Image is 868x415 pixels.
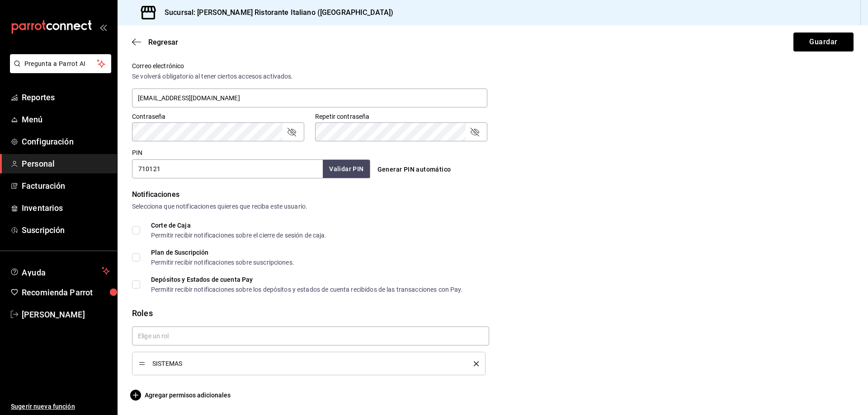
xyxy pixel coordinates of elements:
[793,33,854,51] button: Guardar
[22,224,110,236] span: Suscripción
[467,361,479,366] button: delete
[132,38,178,47] button: Regresar
[148,38,178,47] span: Regresar
[99,23,107,31] button: open_drawer_menu
[132,307,854,319] div: Roles
[22,135,110,148] span: Configuración
[151,259,294,266] div: Permitir recibir notificaciones sobre suscripciones.
[374,161,455,178] button: Generar PIN automático
[22,113,110,126] span: Menú
[323,160,370,178] button: Validar PIN
[152,360,460,367] span: SISTEMAS
[157,7,393,18] h3: Sucursal: [PERSON_NAME] Ristorante Italiano ([GEOGRAPHIC_DATA])
[22,266,98,276] span: Ayuda
[151,286,463,293] div: Permitir recibir notificaciones sobre los depósitos y estados de cuenta recibidos de las transacc...
[6,65,111,75] a: Pregunta a Parrot AI
[22,202,110,214] span: Inventarios
[151,222,327,228] div: Corte de Caja
[22,308,110,321] span: [PERSON_NAME]
[469,126,480,137] button: passwordField
[132,113,304,120] label: Contraseña
[132,390,231,401] button: Agregar permisos adicionales
[132,326,489,345] input: Elige un rol
[132,189,854,200] div: Notificaciones
[132,149,142,156] label: PIN
[22,158,110,170] span: Personal
[151,249,294,256] div: Plan de Suscripción
[151,232,327,238] div: Permitir recibir notificaciones sobre el cierre de sesión de caja.
[11,402,110,411] span: Sugerir nueva función
[151,276,463,283] div: Depósitos y Estados de cuenta Pay
[132,159,323,178] input: 3 a 6 dígitos
[10,54,111,73] button: Pregunta a Parrot AI
[24,59,97,69] span: Pregunta a Parrot AI
[132,72,487,81] div: Se volverá obligatorio al tener ciertos accesos activados.
[132,63,487,69] label: Correo electrónico
[286,126,297,137] button: passwordField
[22,286,110,298] span: Recomienda Parrot
[22,91,110,103] span: Reportes
[315,113,487,120] label: Repetir contraseña
[22,180,110,192] span: Facturación
[132,202,854,211] div: Selecciona que notificaciones quieres que reciba este usuario.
